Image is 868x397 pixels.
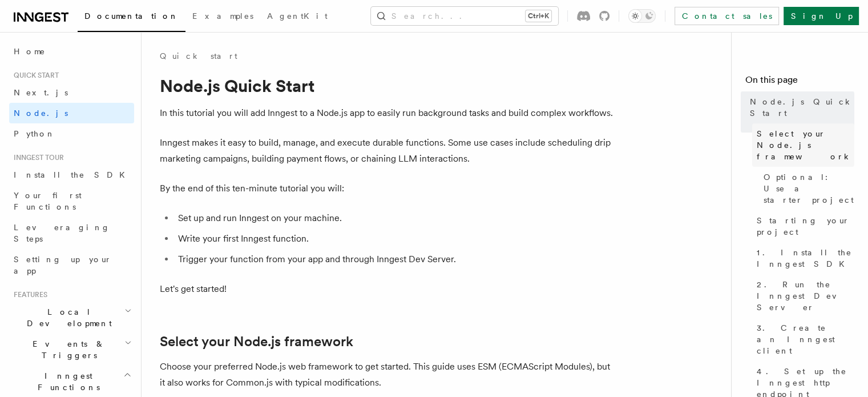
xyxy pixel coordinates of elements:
[371,7,558,25] button: Search...Ctrl+K
[9,334,134,366] button: Events & Triggers
[160,281,616,297] p: Let's get started!
[9,103,134,123] a: Node.js
[14,255,112,275] span: Setting up your app
[745,73,854,91] h4: On this page
[9,302,134,334] button: Local Development
[9,338,124,361] span: Events & Triggers
[78,3,185,32] a: Documentation
[757,128,854,162] span: Select your Node.js framework
[9,217,134,249] a: Leveraging Steps
[750,96,854,119] span: Node.js Quick Start
[752,318,854,361] a: 3. Create an Inngest client
[9,165,134,185] a: Install the SDK
[9,249,134,281] a: Setting up your app
[9,306,124,329] span: Local Development
[160,75,616,96] h1: Node.js Quick Start
[752,210,854,242] a: Starting your project
[160,181,616,197] p: By the end of this ten-minute tutorial you will:
[9,290,47,299] span: Features
[14,88,68,97] span: Next.js
[9,370,123,393] span: Inngest Functions
[9,185,134,217] a: Your first Functions
[14,129,55,138] span: Python
[764,171,854,206] span: Optional: Use a starter project
[675,7,779,25] a: Contact sales
[757,322,854,356] span: 3. Create an Inngest client
[526,10,551,22] kbd: Ctrl+K
[9,41,134,62] a: Home
[752,274,854,318] a: 2. Run the Inngest Dev Server
[14,223,110,243] span: Leveraging Steps
[160,334,353,350] a: Select your Node.js framework
[745,91,854,123] a: Node.js Quick Start
[14,170,132,179] span: Install the SDK
[192,11,253,21] span: Examples
[9,71,59,80] span: Quick start
[160,135,616,167] p: Inngest makes it easy to build, manage, and execute durable functions. Some use cases include sch...
[260,3,334,31] a: AgentKit
[628,9,656,23] button: Toggle dark mode
[14,191,82,211] span: Your first Functions
[175,231,616,247] li: Write your first Inngest function.
[175,251,616,267] li: Trigger your function from your app and through Inngest Dev Server.
[267,11,328,21] span: AgentKit
[185,3,260,31] a: Examples
[9,82,134,103] a: Next.js
[757,279,854,313] span: 2. Run the Inngest Dev Server
[752,123,854,167] a: Select your Node.js framework
[759,167,854,210] a: Optional: Use a starter project
[784,7,859,25] a: Sign Up
[14,46,46,57] span: Home
[14,109,68,118] span: Node.js
[160,105,616,121] p: In this tutorial you will add Inngest to a Node.js app to easily run background tasks and build c...
[9,123,134,144] a: Python
[757,247,854,270] span: 1. Install the Inngest SDK
[84,11,179,21] span: Documentation
[160,50,237,62] a: Quick start
[752,242,854,274] a: 1. Install the Inngest SDK
[9,153,64,162] span: Inngest tour
[160,359,616,391] p: Choose your preferred Node.js web framework to get started. This guide uses ESM (ECMAScript Modul...
[175,210,616,226] li: Set up and run Inngest on your machine.
[757,215,854,238] span: Starting your project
